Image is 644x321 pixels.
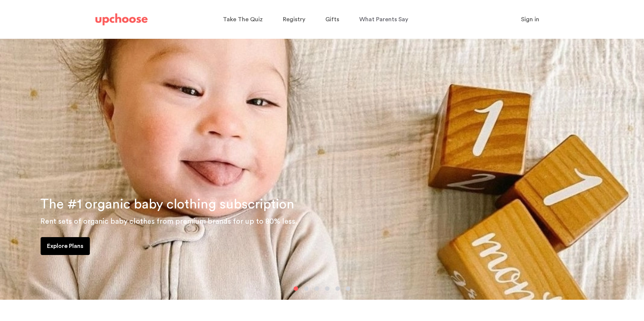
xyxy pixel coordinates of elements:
[95,13,148,25] img: UpChoose
[512,12,549,27] button: Sign in
[95,12,148,27] a: UpChoose
[325,12,341,27] a: Gifts
[223,16,263,22] span: Take The Quiz
[283,12,307,27] a: Registry
[40,215,635,227] p: Rent sets of organic baby clothes from premium brands for up to 80% less.
[40,198,294,211] span: The #1 organic baby clothing subscription
[359,12,410,27] a: What Parents Say
[223,12,265,27] a: Take The Quiz
[41,237,90,255] a: Explore Plans
[47,242,83,251] p: Explore Plans
[283,16,305,22] span: Registry
[325,16,339,22] span: Gifts
[521,16,539,22] span: Sign in
[359,16,408,22] span: What Parents Say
